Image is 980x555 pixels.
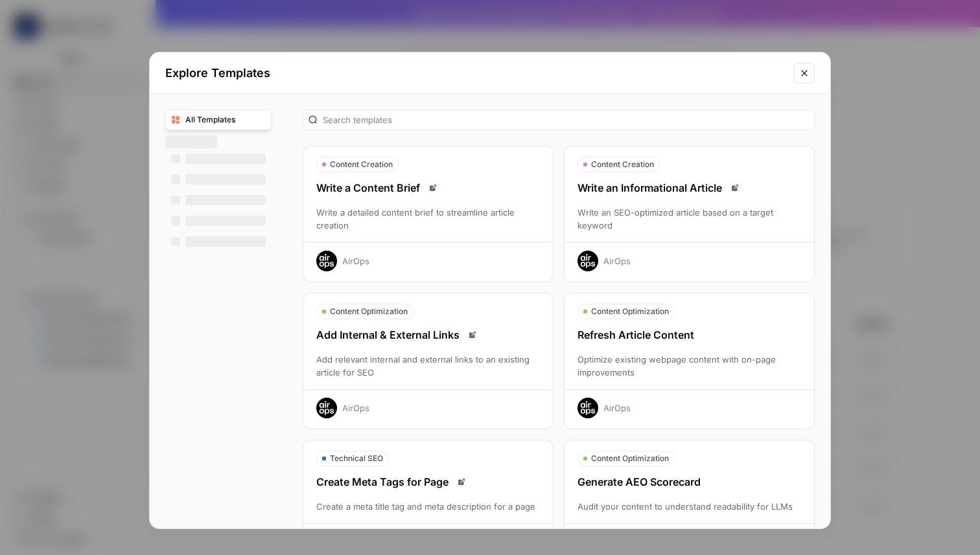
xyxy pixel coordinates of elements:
[591,306,669,317] span: Content Optimization
[330,159,393,170] span: Content Creation
[303,293,554,429] button: Content OptimizationAdd Internal & External LinksRead docsAdd relevant internal and external link...
[565,353,814,379] div: Optimize existing webpage content with on-page improvements
[565,180,814,196] div: Write an Informational Article
[454,474,469,490] a: Read docs
[303,180,553,196] div: Write a Content Brief
[465,327,480,343] a: Read docs
[303,353,553,379] div: Add relevant internal and external links to an existing article for SEO
[727,180,743,196] a: Read docs
[342,255,369,267] div: AirOps
[565,327,814,343] div: Refresh Article Content
[165,64,786,82] h2: Explore Templates
[565,474,814,490] div: Generate AEO Scorecard
[564,293,815,429] button: Content OptimizationRefresh Article ContentOptimize existing webpage content with on-page improve...
[330,306,408,317] span: Content Optimization
[303,146,554,282] button: Content CreationWrite a Content BriefRead docsWrite a detailed content brief to streamline articl...
[342,402,369,414] div: AirOps
[303,500,553,513] div: Create a meta title tag and meta description for a page
[323,113,809,126] input: Search templates
[303,206,553,232] div: Write a detailed content brief to streamline article creation
[303,327,553,343] div: Add Internal & External Links
[603,402,631,414] div: AirOps
[591,453,669,464] span: Content Optimization
[185,114,266,126] span: All Templates
[330,453,383,464] span: Technical SEO
[165,109,272,130] button: All Templates
[565,500,814,513] div: Audit your content to understand readability for LLMs
[564,146,815,282] button: Content CreationWrite an Informational ArticleRead docsWrite an SEO-optimized article based on a ...
[603,255,631,267] div: AirOps
[794,63,815,84] button: Close modal
[591,159,654,170] span: Content Creation
[565,206,814,232] div: Write an SEO-optimized article based on a target keyword
[303,474,553,490] div: Create Meta Tags for Page
[425,180,441,196] a: Read docs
